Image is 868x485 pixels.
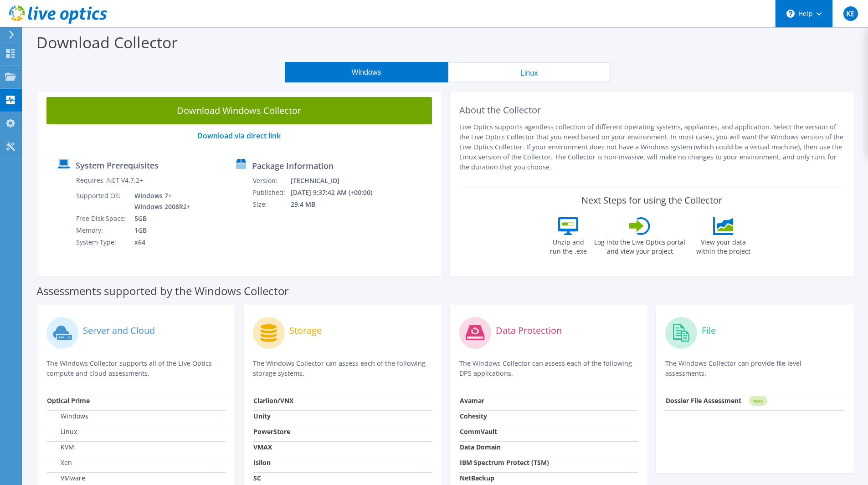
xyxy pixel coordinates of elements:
label: Windows [47,412,88,421]
td: [TECHNICAL_ID] [290,175,385,187]
label: Server and Cloud [83,326,155,335]
td: 29.4 MB [290,199,385,210]
td: Supported OS: [76,190,128,213]
label: Download Collector [36,32,178,53]
label: Next Steps for using the Collector [581,195,722,206]
strong: Unity [253,412,271,420]
a: Download Windows Collector [46,97,432,124]
span: KE [843,6,858,21]
p: The Windows Collector can provide file level assessments. [665,358,844,378]
strong: Cohesity [460,412,487,420]
strong: PowerStore [253,427,290,436]
strong: Isilon [253,458,271,467]
label: System Prerequisites [76,161,159,170]
label: Data Protection [496,326,562,335]
a: Download via direct link [197,131,281,141]
label: KVM [47,443,74,452]
label: View your data within the project [690,235,756,256]
strong: SC [253,474,261,482]
td: Version: [252,175,290,187]
label: Requires .NET V4.7.2+ [76,176,143,185]
td: x64 [128,236,192,248]
strong: CommVault [460,427,497,436]
button: Linux [448,62,611,82]
label: Xen [47,458,72,467]
td: Free Disk Space: [76,213,128,225]
strong: VMAX [253,443,272,451]
td: Published: [252,187,290,199]
strong: Avamar [460,396,484,405]
strong: Data Domain [460,443,501,451]
td: Memory: [76,225,128,236]
p: The Windows Collector supports all of the Live Optics compute and cloud assessments. [46,358,226,378]
td: 1GB [128,225,192,236]
h2: About the Collector [459,105,845,116]
strong: Optical Prime [47,396,90,405]
label: Linux [47,427,77,436]
strong: NetBackup [460,474,494,482]
td: System Type: [76,236,128,248]
td: Size: [252,199,290,210]
strong: IBM Spectrum Protect (TSM) [460,458,549,467]
label: Storage [289,326,322,335]
td: [DATE] 9:37:42 AM (+00:00) [290,187,385,199]
button: Windows [285,62,448,82]
p: The Windows Collector can assess each of the following DPS applications. [459,358,638,378]
p: Live Optics supports agentless collection of different operating systems, appliances, and applica... [459,122,845,172]
label: Unzip and run the .exe [547,235,589,256]
td: Windows 7+ Windows 2008R2+ [128,190,192,213]
td: 5GB [128,213,192,225]
label: Log into the Live Optics portal and view your project [594,235,686,256]
strong: Clariion/VNX [253,396,293,405]
label: File [702,326,716,335]
tspan: NEW! [754,398,763,403]
strong: Dossier File Assessment [666,396,741,405]
label: Package Information [252,161,334,170]
label: VMware [47,474,85,483]
p: The Windows Collector can assess each of the following storage systems. [253,358,432,378]
label: Assessments supported by the Windows Collector [36,286,289,296]
svg: \n [786,10,795,18]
